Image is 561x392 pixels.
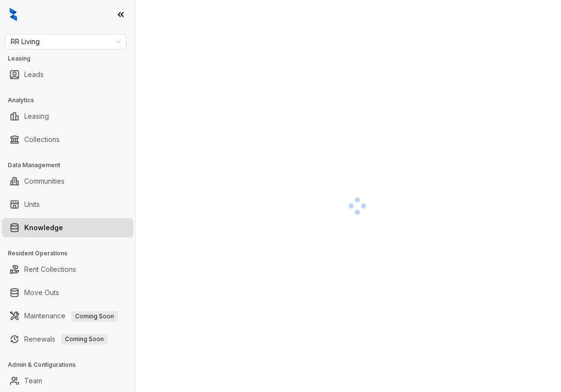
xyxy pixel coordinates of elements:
[24,283,59,302] a: Move Outs
[2,371,133,391] li: Team
[2,329,133,349] li: Renewals
[2,260,133,279] li: Rent Collections
[2,218,133,237] li: Knowledge
[24,130,60,149] a: Collections
[24,65,44,84] a: Leads
[24,172,64,191] a: Communities
[8,361,135,369] h3: Admin & Configurations
[2,283,133,302] li: Move Outs
[8,96,135,105] h3: Analytics
[24,218,63,237] a: Knowledge
[24,329,108,349] a: RenewalsComing Soon
[8,54,135,63] h3: Leasing
[2,172,133,191] li: Communities
[2,195,133,214] li: Units
[24,195,40,214] a: Units
[10,8,17,21] img: logo
[24,260,76,279] a: Rent Collections
[2,107,133,126] li: Leasing
[24,371,42,391] a: Team
[24,107,49,126] a: Leasing
[2,306,133,326] li: Maintenance
[2,130,133,149] li: Collections
[11,34,121,49] span: RR Living
[8,249,135,258] h3: Resident Operations
[2,65,133,84] li: Leads
[71,311,118,322] span: Coming Soon
[61,334,108,345] span: Coming Soon
[8,161,135,170] h3: Data Management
